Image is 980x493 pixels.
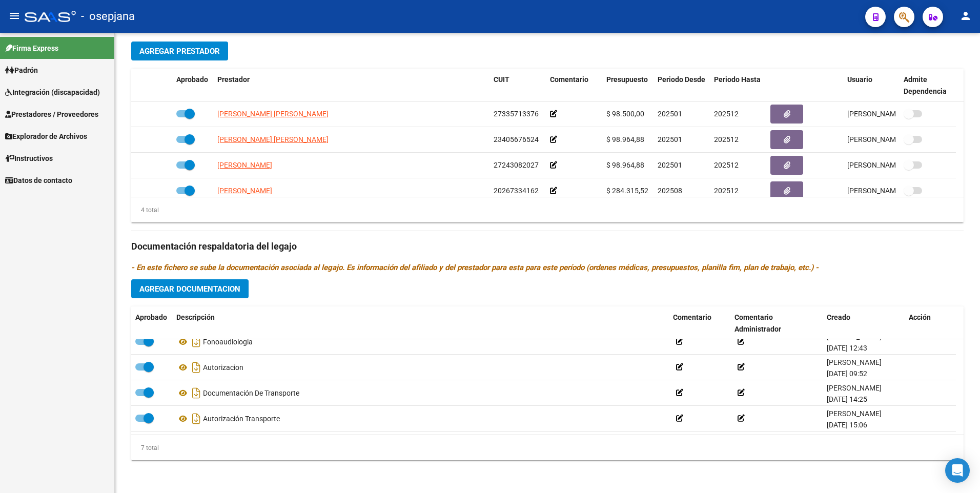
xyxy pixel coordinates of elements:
span: [PERSON_NAME] [217,187,272,195]
span: 202512 [714,161,739,169]
span: [PERSON_NAME] [PERSON_NAME] [217,135,329,143]
span: $ 98.964,88 [606,135,644,143]
datatable-header-cell: Prestador [213,69,489,102]
span: 27243082027 [494,161,539,169]
div: 7 total [131,442,159,454]
datatable-header-cell: Periodo Desde [654,69,710,102]
span: Aprobado [176,75,208,84]
datatable-header-cell: Comentario [546,69,602,102]
span: Usuario [847,75,872,84]
button: Agregar Prestador [131,42,228,60]
span: Agregar Prestador [139,47,220,56]
div: Open Intercom Messenger [945,458,970,483]
span: Admite Dependencia [904,75,947,95]
div: Fonoaudiologia [176,334,665,350]
div: Autorización Transporte [176,410,665,427]
datatable-header-cell: Comentario [669,306,730,340]
span: Datos de contacto [5,175,72,186]
span: - osepjana [81,5,135,28]
div: Documentación De Transporte [176,385,665,401]
span: Firma Express [5,43,58,54]
datatable-header-cell: Periodo Hasta [710,69,766,102]
span: [PERSON_NAME] [827,384,882,392]
h3: Documentación respaldatoria del legajo [131,239,964,254]
span: [PERSON_NAME] [827,333,882,341]
span: Instructivos [5,153,53,164]
datatable-header-cell: Creado [823,306,905,340]
span: 202501 [658,135,682,143]
span: Explorador de Archivos [5,131,87,142]
span: Comentario Administrador [734,313,781,333]
span: Periodo Hasta [714,75,761,84]
span: [PERSON_NAME] [217,161,272,169]
mat-icon: menu [8,10,21,22]
span: [DATE] 14:25 [827,395,867,403]
i: Descargar documento [190,410,203,427]
span: [PERSON_NAME] [DATE] [847,110,928,118]
span: 202512 [714,187,739,195]
span: 202512 [714,135,739,143]
datatable-header-cell: Admite Dependencia [900,69,956,102]
div: 4 total [131,204,159,216]
div: Autorizacion [176,359,665,376]
datatable-header-cell: Usuario [843,69,900,102]
span: [PERSON_NAME] [DATE] [847,161,928,169]
span: 202508 [658,187,682,195]
span: $ 98.500,00 [606,110,644,118]
span: 202501 [658,161,682,169]
mat-icon: person [959,10,972,22]
datatable-header-cell: CUIT [489,69,546,102]
span: Presupuesto [606,75,648,84]
span: [DATE] 09:52 [827,369,867,378]
span: Prestadores / Proveedores [5,109,98,120]
span: 202501 [658,110,682,118]
span: [DATE] 15:06 [827,421,867,429]
span: 23405676524 [494,135,539,143]
i: Descargar documento [190,385,203,401]
datatable-header-cell: Acción [905,306,956,340]
button: Agregar Documentacion [131,279,249,298]
span: [PERSON_NAME] [PERSON_NAME] [217,110,329,118]
span: Agregar Documentacion [139,284,240,294]
span: 20267334162 [494,187,539,195]
span: Acción [909,313,931,321]
i: Descargar documento [190,334,203,350]
span: [PERSON_NAME] [DATE] [847,135,928,143]
span: $ 98.964,88 [606,161,644,169]
span: Comentario [550,75,588,84]
datatable-header-cell: Aprobado [131,306,172,340]
datatable-header-cell: Presupuesto [602,69,654,102]
span: Aprobado [135,313,167,321]
i: - En este fichero se sube la documentación asociada al legajo. Es información del afiliado y del ... [131,263,819,272]
datatable-header-cell: Descripción [172,306,669,340]
span: [PERSON_NAME] [827,409,882,418]
span: 27335713376 [494,110,539,118]
span: [DATE] 12:43 [827,344,867,352]
span: Periodo Desde [658,75,705,84]
span: 202512 [714,110,739,118]
span: Integración (discapacidad) [5,87,100,98]
span: $ 284.315,52 [606,187,648,195]
datatable-header-cell: Aprobado [172,69,213,102]
span: Comentario [673,313,711,321]
span: Descripción [176,313,215,321]
span: [PERSON_NAME] [DATE] [847,187,928,195]
span: [PERSON_NAME] [827,358,882,366]
i: Descargar documento [190,359,203,376]
span: Padrón [5,65,38,76]
span: CUIT [494,75,509,84]
span: Prestador [217,75,250,84]
datatable-header-cell: Comentario Administrador [730,306,823,340]
span: Creado [827,313,850,321]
